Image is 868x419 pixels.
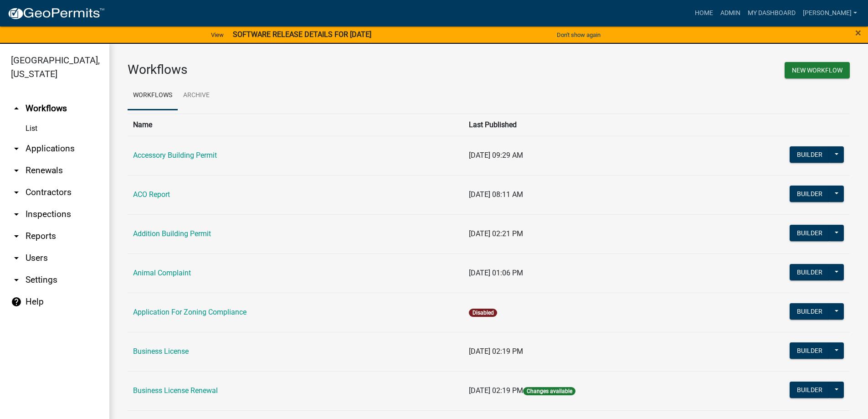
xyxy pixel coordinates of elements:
[790,264,830,280] button: Builder
[790,382,830,398] button: Builder
[744,5,799,22] a: My Dashboard
[133,229,211,238] a: Addition Building Permit
[790,225,830,241] button: Builder
[11,209,22,220] i: arrow_drop_down
[11,253,22,264] i: arrow_drop_down
[133,386,218,395] a: Business License Renewal
[799,5,861,22] a: [PERSON_NAME]
[11,231,22,242] i: arrow_drop_down
[785,62,850,78] button: New Workflow
[790,342,830,359] button: Builder
[463,114,710,136] th: Last Published
[11,296,22,307] i: help
[128,81,178,110] a: Workflows
[128,114,463,136] th: Name
[469,309,497,317] span: Disabled
[233,30,371,39] strong: SOFTWARE RELEASE DETAILS FOR [DATE]
[11,143,22,154] i: arrow_drop_down
[128,62,482,78] h3: Workflows
[790,186,830,202] button: Builder
[790,146,830,163] button: Builder
[469,229,523,238] span: [DATE] 02:21 PM
[133,308,247,316] a: Application For Zoning Compliance
[717,5,744,22] a: Admin
[11,165,22,176] i: arrow_drop_down
[469,151,523,160] span: [DATE] 09:29 AM
[855,27,861,38] button: Close
[855,26,861,39] span: ×
[553,27,604,42] button: Don't show again
[469,347,523,356] span: [DATE] 02:19 PM
[178,81,215,110] a: Archive
[469,190,523,199] span: [DATE] 08:11 AM
[469,386,523,395] span: [DATE] 02:19 PM
[133,347,189,356] a: Business License
[790,303,830,320] button: Builder
[133,269,191,277] a: Animal Complaint
[133,190,170,199] a: ACO Report
[11,274,22,285] i: arrow_drop_down
[469,269,523,277] span: [DATE] 01:06 PM
[133,151,217,160] a: Accessory Building Permit
[523,387,575,395] span: Changes available
[11,187,22,198] i: arrow_drop_down
[207,27,227,42] a: View
[691,5,717,22] a: Home
[11,103,22,114] i: arrow_drop_up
